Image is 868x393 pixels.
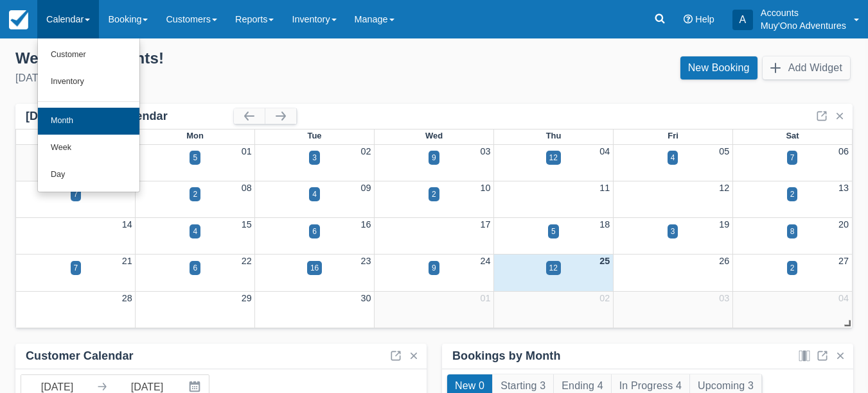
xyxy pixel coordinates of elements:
a: 05 [719,146,729,156]
span: Mon [186,131,204,140]
a: 26 [719,256,729,266]
span: Fri [668,131,678,140]
a: 20 [838,219,849,230]
a: 30 [361,293,371,303]
div: 6 [193,262,197,274]
a: 04 [838,293,849,303]
a: 15 [242,219,252,230]
a: Inventory [38,69,139,96]
div: [DATE] [15,71,424,86]
img: checkfront-main-nav-mini-logo.png [9,10,28,29]
p: Muy'Ono Adventures [761,19,846,32]
div: 7 [74,188,78,200]
a: 24 [480,256,490,266]
a: Day [38,162,139,188]
a: 08 [242,183,252,193]
a: 03 [480,146,490,156]
div: 5 [551,226,556,237]
p: Accounts [761,6,846,19]
div: 3 [312,152,317,163]
a: 27 [838,256,849,266]
div: 12 [549,152,558,163]
div: 6 [312,226,317,237]
span: Thu [546,131,562,140]
div: 8 [790,226,795,237]
a: 18 [599,219,610,230]
a: 19 [719,219,729,230]
a: 29 [242,293,252,303]
div: 9 [432,262,436,274]
a: 03 [719,293,729,303]
div: 7 [790,152,795,163]
div: [DATE] Booking Calendar [26,109,234,124]
a: 14 [122,219,132,230]
a: 12 [719,183,729,193]
div: Customer Calendar [26,349,134,364]
div: 2 [790,188,795,200]
a: 07 [122,183,132,193]
div: 4 [671,152,675,163]
a: 11 [599,183,610,193]
span: Wed [425,131,443,140]
a: Customer [38,42,139,69]
div: Welcome , Accounts ! [15,49,424,68]
span: Tue [307,131,321,140]
a: 02 [599,293,610,303]
div: 16 [310,262,319,274]
a: 22 [242,256,252,266]
div: 4 [193,226,197,237]
div: 12 [549,262,558,274]
a: 02 [361,146,371,156]
div: 2 [193,188,197,200]
a: 25 [599,256,610,266]
a: 16 [361,219,371,230]
span: Help [695,14,714,24]
i: Help [684,15,693,24]
a: New Booking [680,56,757,79]
a: 23 [361,256,371,266]
div: 4 [312,188,317,200]
button: Add Widget [763,56,850,79]
div: 5 [193,152,197,163]
div: 7 [74,262,78,274]
a: Month [38,108,139,135]
a: 04 [599,146,610,156]
div: Bookings by Month [452,349,561,364]
span: Sat [786,131,799,140]
ul: Calendar [37,38,140,192]
div: 9 [432,152,436,163]
a: 09 [361,183,371,193]
a: 06 [838,146,849,156]
a: 13 [838,183,849,193]
a: 01 [480,293,490,303]
div: 3 [671,226,675,237]
a: 21 [122,256,132,266]
a: 28 [122,293,132,303]
div: A [732,10,753,30]
a: 01 [242,146,252,156]
div: 2 [790,262,795,274]
a: 17 [480,219,490,230]
a: Week [38,135,139,162]
div: 2 [432,188,436,200]
a: 10 [480,183,490,193]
